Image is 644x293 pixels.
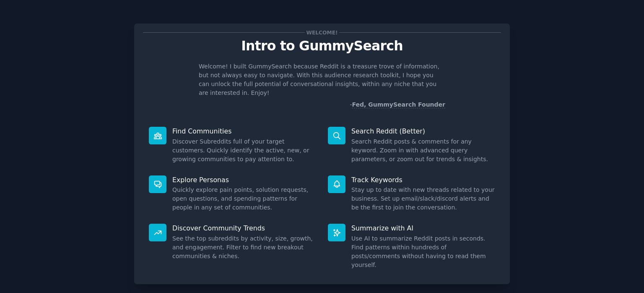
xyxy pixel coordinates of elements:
p: Summarize with AI [351,224,495,233]
a: Fed, GummySearch Founder [352,101,445,108]
dd: Stay up to date with new threads related to your business. Set up email/slack/discord alerts and ... [351,186,495,212]
dd: Discover Subreddits full of your target customers. Quickly identify the active, new, or growing c... [172,137,316,164]
p: Intro to GummySearch [143,39,501,53]
span: Welcome! [305,28,339,37]
p: Discover Community Trends [172,224,316,233]
dd: See the top subreddits by activity, size, growth, and engagement. Filter to find new breakout com... [172,234,316,261]
p: Search Reddit (Better) [351,127,495,136]
dd: Search Reddit posts & comments for any keyword. Zoom in with advanced query parameters, or zoom o... [351,137,495,164]
p: Find Communities [172,127,316,136]
p: Welcome! I built GummySearch because Reddit is a treasure trove of information, but not always ea... [199,62,445,97]
div: - [350,100,445,109]
p: Explore Personas [172,175,316,184]
p: Track Keywords [351,175,495,184]
dd: Quickly explore pain points, solution requests, open questions, and spending patterns for people ... [172,186,316,212]
dd: Use AI to summarize Reddit posts in seconds. Find patterns within hundreds of posts/comments with... [351,234,495,269]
